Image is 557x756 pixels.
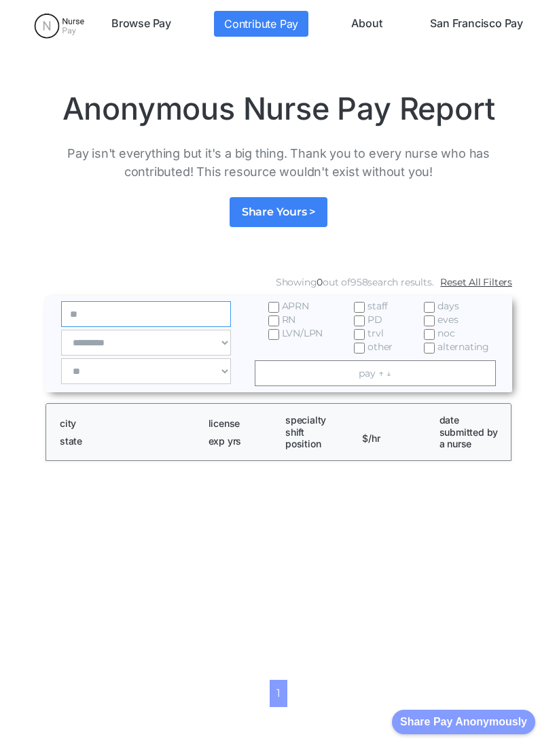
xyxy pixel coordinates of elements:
div: List [45,680,512,707]
a: Browse Pay [106,11,177,37]
div: Showing out of search results. [276,275,434,289]
input: eves [424,315,435,326]
a: Share Yours > [230,197,327,227]
button: Share Pay Anonymously [392,710,535,734]
p: Pay isn't everything but it's a big thing. Thank you to every nurse who has contributed! This res... [45,144,512,181]
a: About [346,11,387,37]
h1: $/hr [362,420,427,444]
span: days [437,299,459,313]
span: trvl [367,326,383,340]
h1: specialty [285,414,350,426]
span: PD [367,313,382,326]
span: eves [437,313,458,326]
a: San Francisco Pay [425,11,528,37]
h1: position [285,438,350,450]
input: trvl [354,329,365,340]
a: Contribute Pay [214,11,308,37]
a: pay ↑ ↓ [255,360,496,386]
span: other [367,340,393,354]
input: RN [268,315,279,326]
input: alternating [424,343,435,354]
input: LVN/LPN [268,329,279,340]
input: days [424,302,435,313]
input: APRN [268,302,279,313]
h1: license [209,417,273,430]
h1: exp yrs [209,435,273,447]
input: noc [424,329,435,340]
h1: state [60,435,196,447]
span: APRN [282,299,309,313]
h1: date submitted by a nurse [439,414,504,450]
input: PD [354,315,365,326]
h1: Anonymous Nurse Pay Report [45,90,512,128]
a: Reset All Filters [440,275,512,289]
span: LVN/LPN [282,326,323,340]
h1: shift [285,426,350,439]
span: alternating [437,340,489,354]
span: RN [282,313,296,326]
span: 0 [317,276,323,288]
h1: city [60,417,196,430]
span: 958 [351,276,367,288]
input: other [354,343,365,354]
input: staff [354,302,365,313]
form: Email Form [45,272,512,392]
span: noc [437,326,454,340]
a: 1 [270,680,287,707]
span: staff [367,299,388,313]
